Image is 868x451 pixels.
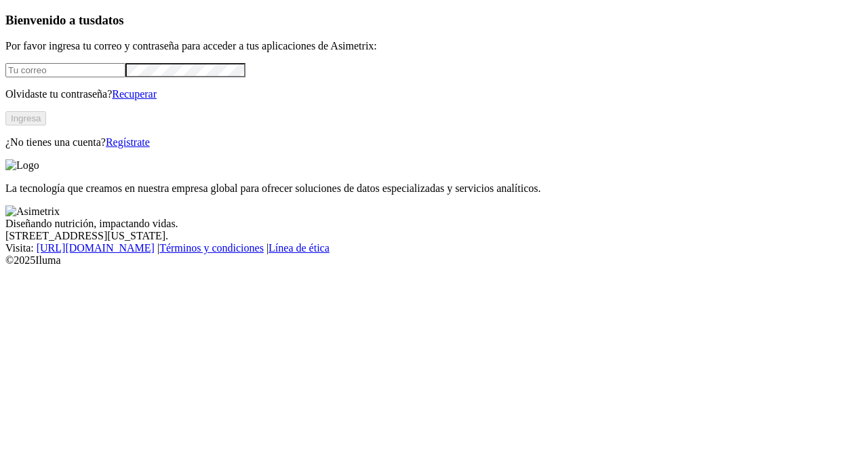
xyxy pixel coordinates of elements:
[5,230,863,242] div: [STREET_ADDRESS][US_STATE].
[37,242,155,254] a: [URL][DOMAIN_NAME]
[269,242,330,254] a: Línea de ética
[106,136,150,148] a: Regístrate
[5,254,863,267] div: © 2025 Iluma
[95,13,124,27] span: datos
[5,111,46,125] button: Ingresa
[5,242,863,254] div: Visita : | |
[5,218,863,230] div: Diseñando nutrición, impactando vidas.
[5,159,39,172] img: Logo
[5,40,863,52] p: Por favor ingresa tu correo y contraseña para acceder a tus aplicaciones de Asimetrix:
[5,13,863,28] h3: Bienvenido a tus
[5,182,863,195] p: La tecnología que creamos en nuestra empresa global para ofrecer soluciones de datos especializad...
[5,205,60,218] img: Asimetrix
[5,63,125,77] input: Tu correo
[5,136,863,149] p: ¿No tienes una cuenta?
[5,88,863,100] p: Olvidaste tu contraseña?
[112,88,157,100] a: Recuperar
[159,242,264,254] a: Términos y condiciones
